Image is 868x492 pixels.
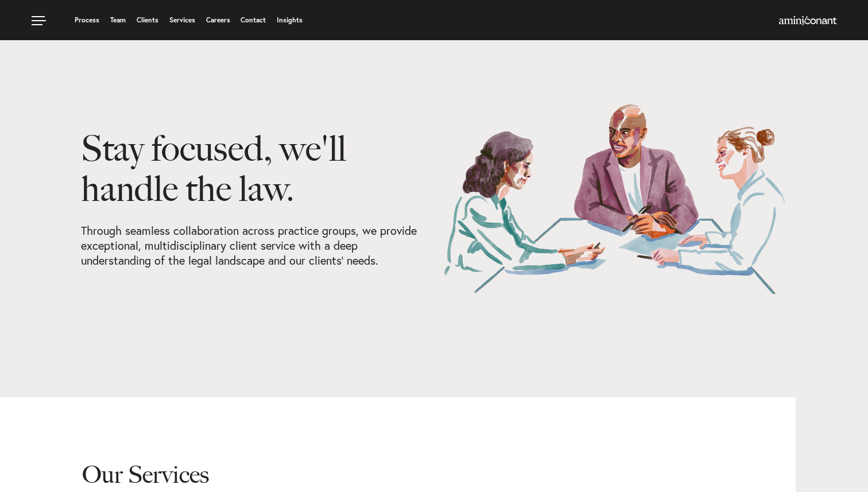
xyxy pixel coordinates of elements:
a: Team [110,17,126,24]
img: Amini & Conant [779,16,836,25]
img: Our Services [443,103,787,294]
h1: Stay focused, we'll handle the law. [81,129,425,223]
a: Services [169,17,195,24]
a: Contact [241,17,266,24]
a: Home [779,17,836,26]
a: Insights [277,17,303,24]
p: Through seamless collaboration across practice groups, we provide exceptional, multidisciplinary ... [81,223,425,268]
a: Process [75,17,99,24]
a: Clients [137,17,158,24]
a: Careers [206,17,230,24]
